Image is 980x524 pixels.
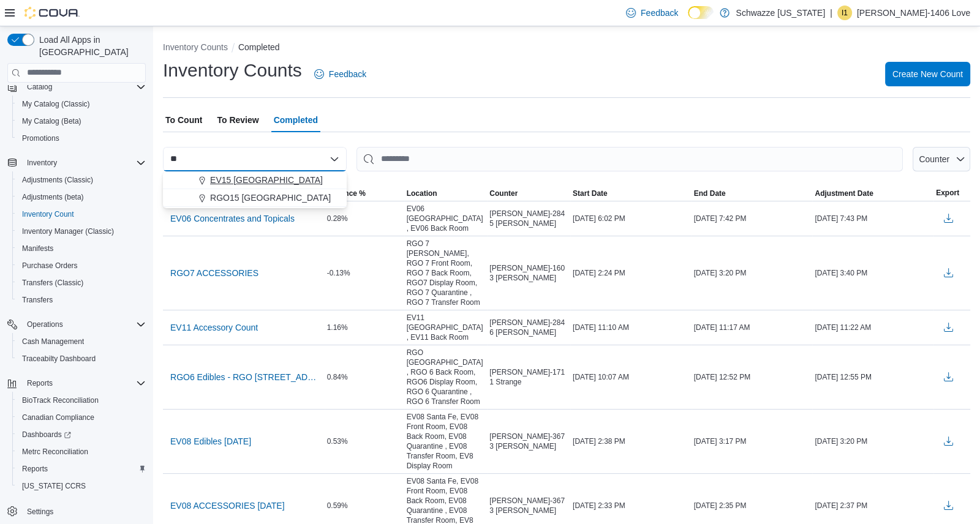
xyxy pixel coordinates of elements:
span: EV08 Edibles [DATE] [170,435,251,447]
div: EV08 Santa Fe, EV08 Front Room, EV08 Back Room, EV08 Quarantine , EV08 Transfer Room, EV8 Display... [404,410,488,473]
button: EV08 Edibles [DATE] [165,432,256,451]
button: EV08 ACCESSORIES [DATE] [165,496,289,515]
span: Location [407,189,437,198]
button: Start Date [570,186,692,201]
button: My Catalog (Beta) [12,113,151,130]
div: Choose from the following options [163,171,347,207]
span: Start Date [573,189,608,198]
div: [DATE] 10:07 AM [570,370,692,384]
a: Dashboards [12,426,151,443]
div: [DATE] 3:20 PM [692,266,813,280]
span: [PERSON_NAME]-2846 [PERSON_NAME] [489,318,568,337]
span: Settings [22,503,146,518]
span: Catalog [22,80,146,94]
div: -0.13% [325,266,404,280]
a: Promotions [17,131,64,146]
button: Transfers (Classic) [12,274,151,291]
span: [PERSON_NAME]-3673 [PERSON_NAME] [489,496,568,515]
p: | [830,6,832,20]
span: Counter [489,189,518,198]
span: End Date [694,189,726,198]
p: [PERSON_NAME]-1406 Love [857,6,970,20]
span: [PERSON_NAME]-3673 [PERSON_NAME] [489,432,568,451]
div: [DATE] 7:43 PM [812,211,933,226]
button: Adjustments (Classic) [12,171,151,189]
span: EV06 Concentrates and Topicals [170,212,295,225]
span: Inventory Manager (Classic) [22,226,114,236]
button: Inventory Manager (Classic) [12,223,151,240]
div: [DATE] 12:52 PM [692,370,813,384]
a: Transfers [17,293,58,307]
span: Inventory Manager (Classic) [17,224,146,239]
span: Adjustments (Classic) [17,173,146,187]
div: [DATE] 12:55 PM [812,370,933,384]
span: Traceabilty Dashboard [22,354,96,364]
div: [DATE] 2:38 PM [570,434,692,449]
a: Feedback [621,1,683,25]
div: RGO [GEOGRAPHIC_DATA], RGO 6 Back Room, RGO6 Display Room, RGO 6 Quarantine , RGO 6 Transfer Room [404,345,488,409]
span: EV08 ACCESSORIES [DATE] [170,500,284,512]
button: RGO15 [GEOGRAPHIC_DATA] [163,189,347,207]
button: Location [404,186,488,201]
div: Isaac-1406 Love [837,6,852,20]
button: Canadian Compliance [12,409,151,426]
span: Inventory Count [17,207,146,222]
a: Canadian Compliance [17,410,99,425]
img: Cova [24,7,80,19]
span: Export [936,188,959,198]
span: EV11 Accessory Count [170,321,258,334]
div: [DATE] 3:17 PM [692,434,813,449]
button: Counter [913,147,970,171]
a: Inventory Manager (Classic) [17,224,119,239]
button: Traceabilty Dashboard [12,350,151,367]
a: Adjustments (beta) [17,190,89,204]
span: Metrc Reconciliation [22,447,88,457]
div: [DATE] 2:35 PM [692,498,813,513]
button: Counter [487,186,570,201]
button: Operations [22,317,68,332]
span: Reports [17,462,146,476]
span: Transfers [22,295,53,305]
div: [DATE] 3:20 PM [812,434,933,449]
span: Metrc Reconciliation [17,444,146,459]
span: My Catalog (Classic) [22,99,90,109]
button: EV11 Accessory Count [165,318,263,337]
a: [US_STATE] CCRS [17,479,91,493]
span: Cash Management [17,334,146,349]
span: Promotions [17,131,146,146]
span: My Catalog (Beta) [17,114,146,129]
span: Completed [274,108,318,132]
span: Reports [22,464,48,474]
span: RGO6 Edibles - RGO [STREET_ADDRESS] [170,371,317,383]
a: Traceabilty Dashboard [17,351,100,366]
button: Purchase Orders [12,257,151,274]
span: Inventory Count [22,209,74,219]
a: Dashboards [17,427,76,442]
button: EV06 Concentrates and Topicals [165,209,300,228]
a: My Catalog (Beta) [17,114,86,129]
span: My Catalog (Beta) [22,116,81,126]
span: BioTrack Reconciliation [17,393,146,408]
div: [DATE] 2:24 PM [570,266,692,280]
span: Canadian Compliance [22,413,94,422]
button: Inventory [22,155,62,170]
button: Inventory Counts [163,42,228,52]
button: RGO6 Edibles - RGO [STREET_ADDRESS] [165,368,322,386]
button: Transfers [12,291,151,309]
span: [PERSON_NAME]-1603 [PERSON_NAME] [489,263,568,283]
a: BioTrack Reconciliation [17,393,104,408]
span: Feedback [329,68,366,80]
button: Operations [2,316,151,333]
button: RGO7 ACCESSORIES [165,264,263,282]
div: [DATE] 7:42 PM [692,211,813,226]
span: Dashboards [22,430,71,440]
span: Transfers [17,293,146,307]
a: My Catalog (Classic) [17,97,95,111]
span: Manifests [17,241,146,256]
span: Transfers (Classic) [22,278,83,288]
a: Reports [17,462,53,476]
a: Adjustments (Classic) [17,173,98,187]
span: Promotions [22,133,59,143]
span: RGO7 ACCESSORIES [170,267,258,279]
div: 0.28% [325,211,404,226]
